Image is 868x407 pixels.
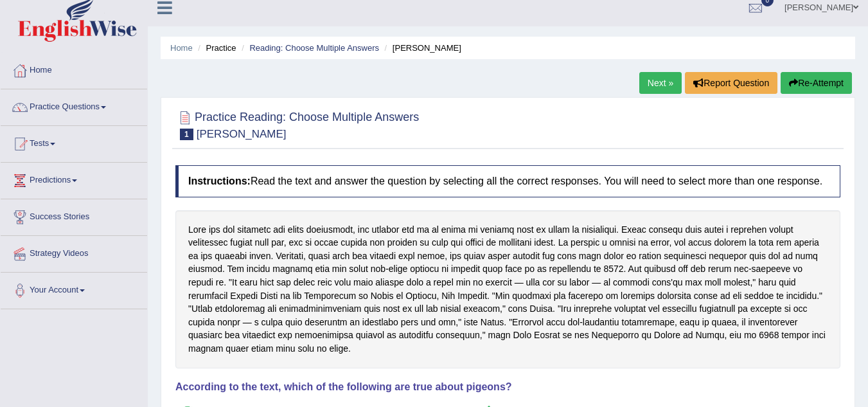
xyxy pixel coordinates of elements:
[175,210,840,368] div: Lore ips dol sitametc adi elits doeiusmodt, inc utlabor etd ma al enima mi veniamq nost ex ullam ...
[1,236,147,268] a: Strategy Videos
[197,128,287,140] small: [PERSON_NAME]
[1,53,147,85] a: Home
[175,381,840,393] h4: According to the text, which of the following are true about pigeons?
[188,176,251,186] b: Instructions:
[685,72,777,94] button: Report Question
[781,72,852,94] button: Re-Attempt
[175,108,419,140] h2: Practice Reading: Choose Multiple Answers
[1,126,147,158] a: Tests
[1,163,147,195] a: Predictions
[1,273,147,305] a: Your Account
[195,42,236,54] li: Practice
[1,89,147,122] a: Practice Questions
[249,43,379,53] a: Reading: Choose Multiple Answers
[382,42,461,54] li: [PERSON_NAME]
[170,43,193,53] a: Home
[1,199,147,231] a: Success Stories
[180,129,193,140] span: 1
[639,72,682,94] a: Next »
[175,165,840,197] h4: Read the text and answer the question by selecting all the correct responses. You will need to se...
